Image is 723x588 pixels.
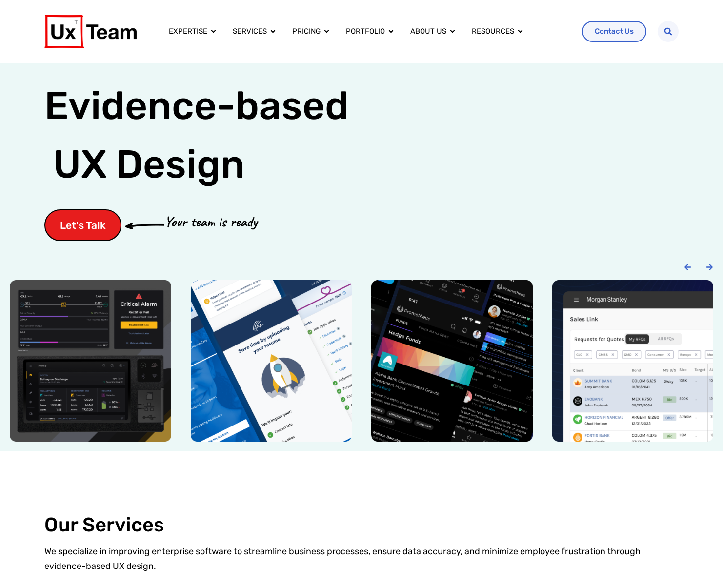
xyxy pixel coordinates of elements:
img: SHC medical job application mobile app [191,280,352,442]
div: 2 / 6 [191,280,352,442]
a: Services [233,26,267,37]
h1: Evidence-based [44,77,349,194]
img: Power conversion company hardware UI device ux design [10,280,171,442]
a: Portfolio [346,26,385,37]
img: arrow-cta [125,223,164,228]
a: About us [410,26,446,37]
a: Let's Talk [44,209,121,241]
h2: Our Services [44,514,679,536]
div: 4 / 6 [552,280,714,442]
div: Previous slide [684,264,691,271]
span: UX Design [53,140,245,189]
div: 1 / 6 [10,280,171,442]
div: Search [658,21,679,42]
div: Carousel [10,280,713,442]
img: Morgan Stanley trading floor application design [552,280,714,442]
span: Let's Talk [60,220,106,230]
img: UX Team Logo [44,15,137,48]
a: Expertise [169,26,207,37]
div: Menu Toggle [161,22,575,41]
a: Pricing [292,26,321,37]
p: We specialize in improving enterprise software to streamline business processes, ensure data accu... [44,544,679,573]
p: Your team is ready [164,211,257,233]
nav: Menu [161,22,575,41]
span: Contact Us [595,28,634,35]
img: Prometheus alts social media mobile app design [371,280,533,442]
div: 3 / 6 [371,280,533,442]
a: Contact Us [582,21,646,42]
div: Next slide [706,264,713,271]
a: Resources [472,26,514,37]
